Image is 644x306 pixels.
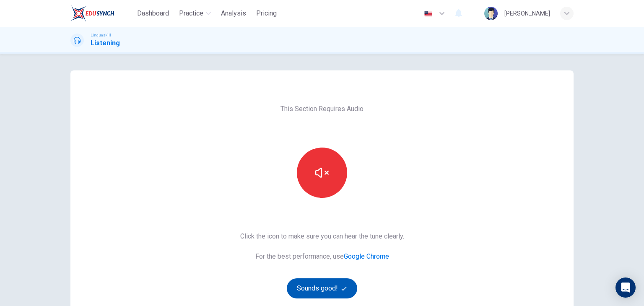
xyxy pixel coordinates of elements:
[256,8,277,18] span: Pricing
[221,8,246,18] span: Analysis
[240,231,404,241] span: Click the icon to make sure you can hear the tune clearly.
[615,277,636,298] div: Open Intercom Messenger
[423,10,434,17] img: en
[134,6,172,21] button: Dashboard
[70,5,134,22] a: EduSynch logo
[218,6,249,21] button: Analysis
[280,104,364,114] span: This Section Requires Audio
[504,8,550,18] div: [PERSON_NAME]
[287,278,357,298] button: Sounds good!
[137,8,169,18] span: Dashboard
[240,252,404,262] span: For the best performance, use
[344,252,389,260] a: Google Chrome
[179,8,203,18] span: Practice
[91,32,111,38] span: Linguaskill
[253,6,280,21] button: Pricing
[91,38,120,48] h1: Listening
[484,7,498,20] img: Profile picture
[70,5,114,22] img: EduSynch logo
[176,6,214,21] button: Practice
